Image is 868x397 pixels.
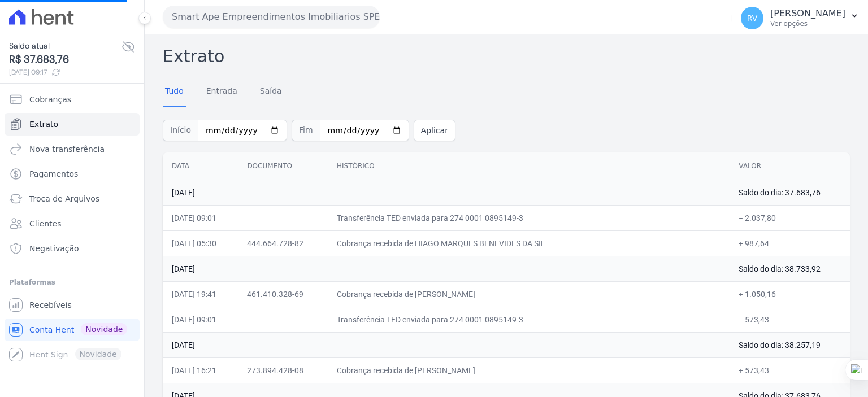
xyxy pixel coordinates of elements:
[730,307,850,332] td: − 573,43
[730,281,850,307] td: + 1.050,16
[258,77,284,107] a: Saída
[328,357,730,383] td: Cobrança recebida de [PERSON_NAME]
[730,357,850,383] td: + 573,43
[5,319,140,341] a: Conta Hent Novidade
[163,307,238,332] td: [DATE] 09:01
[5,187,140,210] a: Troca de Arquivos
[163,152,238,180] th: Data
[29,168,78,180] span: Pagamentos
[29,243,79,254] span: Negativação
[163,43,850,69] h2: Extrato
[328,281,730,307] td: Cobrança recebida de [PERSON_NAME]
[5,88,140,111] a: Cobranças
[414,120,455,141] button: Aplicar
[5,294,140,316] a: Recebíveis
[730,152,850,180] th: Valor
[163,180,730,205] td: [DATE]
[770,19,845,28] p: Ver opções
[730,256,850,281] td: Saldo do dia: 38.733,92
[163,332,730,357] td: [DATE]
[747,14,758,22] span: RV
[770,8,845,19] p: [PERSON_NAME]
[730,180,850,205] td: Saldo do dia: 37.683,76
[5,237,140,260] a: Negativação
[238,281,328,307] td: 461.410.328-69
[29,143,105,155] span: Nova transferência
[328,307,730,332] td: Transferência TED enviada para 274 0001 0895149-3
[5,212,140,235] a: Clientes
[730,230,850,256] td: + 987,64
[29,299,72,311] span: Recebíveis
[204,77,240,107] a: Entrada
[29,324,74,335] span: Conta Hent
[163,77,186,107] a: Tudo
[29,119,58,130] span: Extrato
[9,276,135,289] div: Plataformas
[328,230,730,256] td: Cobrança recebida de HIAGO MARQUES BENEVIDES DA SIL
[81,323,127,335] span: Novidade
[163,120,198,141] span: Início
[163,281,238,307] td: [DATE] 19:41
[5,163,140,185] a: Pagamentos
[163,256,730,281] td: [DATE]
[163,6,380,28] button: Smart Ape Empreendimentos Imobiliarios SPE LTDA
[238,230,328,256] td: 444.664.728-82
[9,67,121,77] span: [DATE] 09:17
[29,193,99,204] span: Troca de Arquivos
[238,357,328,383] td: 273.894.428-08
[730,332,850,357] td: Saldo do dia: 38.257,19
[29,94,71,105] span: Cobranças
[163,357,238,383] td: [DATE] 16:21
[328,205,730,230] td: Transferência TED enviada para 274 0001 0895149-3
[163,205,238,230] td: [DATE] 09:01
[29,218,61,229] span: Clientes
[5,138,140,160] a: Nova transferência
[292,120,320,141] span: Fim
[5,113,140,136] a: Extrato
[163,230,238,256] td: [DATE] 05:30
[9,40,121,52] span: Saldo atual
[732,2,868,34] button: RV [PERSON_NAME] Ver opções
[238,152,328,180] th: Documento
[9,52,121,67] span: R$ 37.683,76
[730,205,850,230] td: − 2.037,80
[328,152,730,180] th: Histórico
[9,88,135,366] nav: Sidebar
